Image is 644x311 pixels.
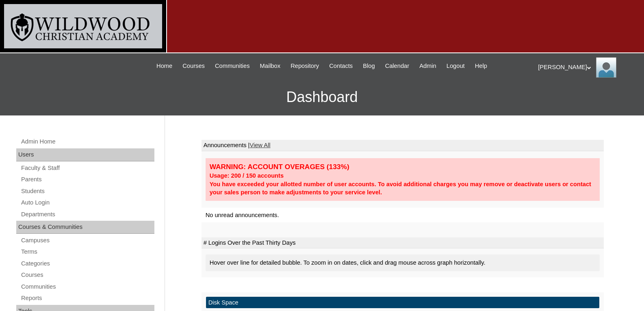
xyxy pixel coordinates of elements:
[538,57,636,78] div: [PERSON_NAME]
[16,148,154,161] div: Users
[260,61,281,71] span: Mailbox
[178,61,209,71] a: Courses
[20,198,154,208] a: Auto Login
[4,4,162,48] img: logo-white.png
[202,140,604,151] td: Announcements |
[20,247,154,257] a: Terms
[249,142,270,148] a: View All
[385,61,409,71] span: Calendar
[4,79,640,115] h3: Dashboard
[359,61,379,71] a: Blog
[329,61,353,71] span: Contacts
[596,57,616,78] img: Jill Isaac
[20,186,154,196] a: Students
[325,61,357,71] a: Contacts
[471,61,491,71] a: Help
[206,254,600,271] div: Hover over line for detailed bubble. To zoom in on dates, click and drag mouse across graph horiz...
[20,137,154,147] a: Admin Home
[210,180,596,197] div: You have exceeded your allotted number of user accounts. To avoid additional charges you may remo...
[415,61,440,71] a: Admin
[20,270,154,280] a: Courses
[16,221,154,234] div: Courses & Communities
[210,172,284,179] strong: Usage: 200 / 150 accounts
[156,61,172,71] span: Home
[202,237,604,249] td: # Logins Over the Past Thirty Days
[20,235,154,246] a: Campuses
[202,208,604,223] td: No unread announcements.
[20,163,154,173] a: Faculty & Staff
[20,293,154,303] a: Reports
[256,61,285,71] a: Mailbox
[206,297,599,309] td: Disk Space
[152,61,176,71] a: Home
[381,61,413,71] a: Calendar
[20,282,154,292] a: Communities
[211,61,254,71] a: Communities
[447,61,465,71] span: Logout
[475,61,487,71] span: Help
[442,61,469,71] a: Logout
[182,61,205,71] span: Courses
[210,162,596,172] div: WARNING: ACCOUNT OVERAGES (133%)
[291,61,319,71] span: Repository
[363,61,375,71] span: Blog
[419,61,436,71] span: Admin
[215,61,250,71] span: Communities
[20,259,154,269] a: Categories
[20,209,154,220] a: Departments
[286,61,323,71] a: Repository
[20,174,154,185] a: Parents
